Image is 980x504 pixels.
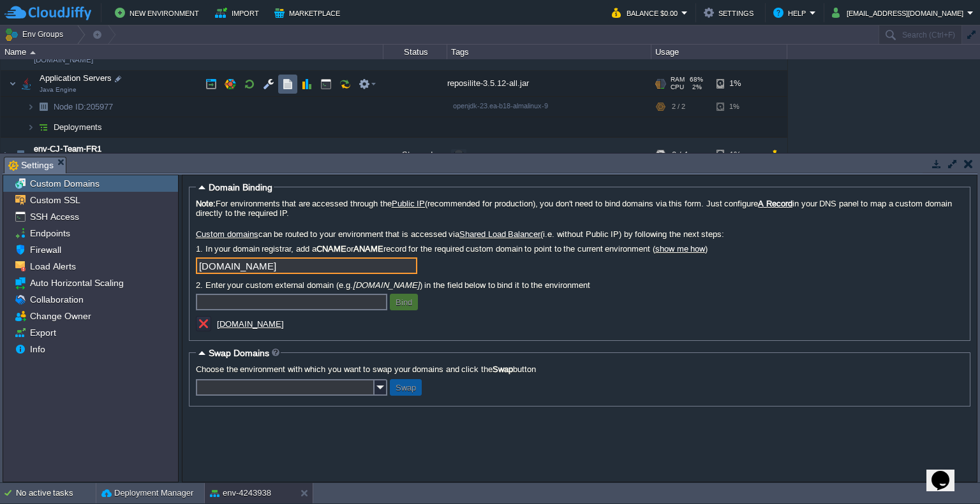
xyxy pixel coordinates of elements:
[38,74,114,85] span: Application Servers
[196,229,258,239] a: Custom domains
[34,55,93,68] a: [DOMAIN_NAME]
[196,229,963,239] label: can be routed to your environment that is accessed via (i.e. without Public IP) by following the ...
[196,199,216,208] b: Note:
[274,5,344,20] button: Marketplace
[652,45,787,59] div: Usage
[54,103,86,113] span: Node ID:
[459,229,540,239] a: Shared Load Balancer
[671,77,685,85] span: RAM
[392,199,426,208] a: Public IP
[655,244,705,254] a: show me how
[196,364,963,374] label: Choose the environment with which you want to swap your domains and click the button
[448,45,651,59] div: Tags
[704,5,757,20] button: Settings
[217,319,284,329] a: [DOMAIN_NAME]
[447,72,651,97] div: reposilite-3.5.12-all.jar
[52,123,104,134] a: Deployments
[493,364,513,374] b: Swap
[196,280,963,290] label: 2. Enter your custom external domain (e.g. ) in the field below to bind it to the environment
[353,280,420,290] i: [DOMAIN_NAME]
[11,139,29,173] img: AMDAwAAAACH5BAEAAAAALAAAAAABAAEAAAICRAEAOw==
[27,98,34,118] img: AMDAwAAAACH5BAEAAAAALAAAAAABAAEAAAICRAEAOw==
[27,211,81,222] a: SSH Access
[30,51,36,54] img: AMDAwAAAACH5BAEAAAAALAAAAAABAAEAAAICRAEAOw==
[38,75,114,84] a: Application ServersJava Engine
[27,261,78,272] a: Load Alerts
[716,98,758,118] div: 1%
[1,45,383,59] div: Name
[52,103,115,113] a: Node ID:205977
[27,294,85,305] a: Collaboration
[758,199,792,208] a: A Record
[34,144,101,157] a: env-CJ-Team-FR1
[40,87,77,95] span: Java Engine
[832,5,967,20] button: [EMAIL_ADDRESS][DOMAIN_NAME]
[384,45,447,59] div: Status
[27,343,47,355] a: Info
[689,85,702,92] span: 2%
[4,5,91,21] img: CloudJiffy
[115,5,203,20] button: New Environment
[27,327,58,338] a: Export
[27,310,93,322] a: Change Owner
[27,194,82,206] a: Custom SSL
[316,244,346,254] b: CNAME
[4,25,68,43] button: Env Groups
[101,487,193,500] button: Deployment Manager
[690,77,703,85] span: 68%
[215,5,263,20] button: Import
[209,348,269,358] span: Swap Domains
[8,157,54,173] span: Settings
[453,103,548,111] span: openjdk-23.ea-b18-almalinux-9
[196,244,963,254] label: 1. In your domain registrar, add a or record for the required custom domain to point to the curre...
[34,98,52,118] img: AMDAwAAAACH5BAEAAAAALAAAAAABAAEAAAICRAEAOw==
[52,103,115,113] span: 205977
[1,139,11,173] img: AMDAwAAAACH5BAEAAAAALAAAAAABAAEAAAICRAEAOw==
[9,72,17,97] img: AMDAwAAAACH5BAEAAAAALAAAAAABAAEAAAICRAEAOw==
[612,5,681,20] button: Balance $0.00
[773,5,810,20] button: Help
[353,244,383,254] b: ANAME
[209,182,272,192] span: Domain Binding
[17,72,35,97] img: AMDAwAAAACH5BAEAAAAALAAAAAABAAEAAAICRAEAOw==
[926,453,967,491] iframe: chat widget
[196,199,963,218] label: For environments that are accessed through the (recommended for production), you don't need to bi...
[392,382,420,393] button: Swap
[210,487,271,500] button: env-4243938
[716,72,758,97] div: 1%
[716,139,758,173] div: 1%
[34,119,52,138] img: AMDAwAAAACH5BAEAAAAALAAAAAABAAEAAAICRAEAOw==
[27,119,34,138] img: AMDAwAAAACH5BAEAAAAALAAAAAABAAEAAAICRAEAOw==
[27,244,63,256] a: Firewall
[383,139,447,173] div: Stopped
[27,178,101,189] a: Custom Domains
[671,85,684,92] span: CPU
[16,483,96,503] div: No active tasks
[27,277,126,289] a: Auto Horizontal Scaling
[392,296,416,308] button: Bind
[27,227,72,239] a: Endpoints
[672,98,685,118] div: 2 / 2
[672,139,688,173] div: 0 / 4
